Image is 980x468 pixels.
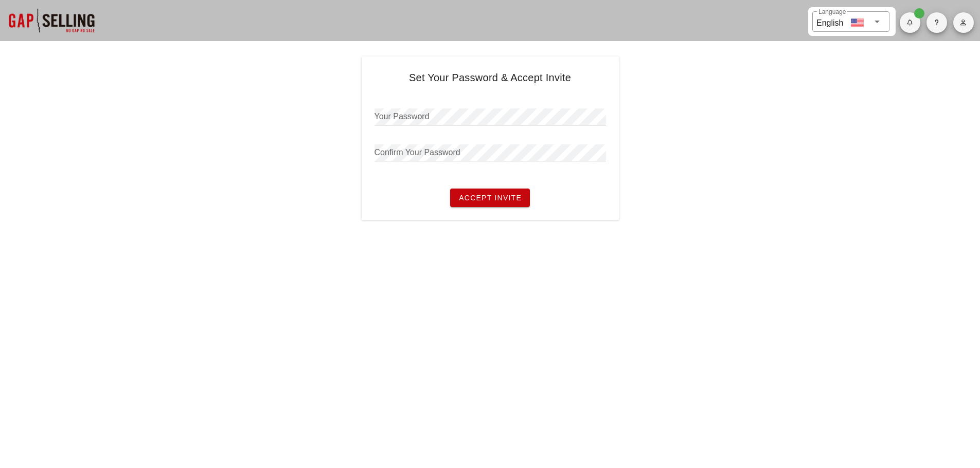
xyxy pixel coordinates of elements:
[812,11,889,32] div: LanguageEnglish
[458,194,522,202] span: Accept Invite
[375,69,606,86] h4: Set Your Password & Accept Invite
[450,189,530,207] button: Accept Invite
[816,14,843,29] div: English
[818,8,846,16] label: Language
[914,8,924,18] span: Badge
